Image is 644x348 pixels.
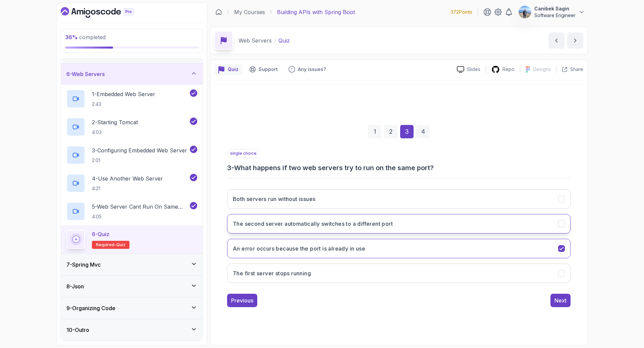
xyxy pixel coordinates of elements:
[227,264,571,283] button: The first server stops running
[298,66,326,73] p: Any issues?
[66,261,101,269] h3: 7 - Spring Mvc
[65,34,106,41] span: completed
[278,37,290,45] p: Quiz
[92,175,163,183] p: 4 - Use Another Web Server
[92,185,163,192] p: 4:21
[467,66,480,73] p: Slides
[277,8,355,16] p: Building APIs with Spring Boot
[66,174,197,193] button: 4-Use Another Web Server4:21
[233,195,315,203] h3: Both servers run without issues
[66,304,115,312] h3: 9 - Organizing Code
[92,213,189,220] p: 4:05
[92,101,155,108] p: 2:43
[227,189,571,209] button: Both servers run without issues
[234,8,265,16] a: My Courses
[534,5,576,12] p: Canibek Sagin
[66,146,197,164] button: 3-Configuring Embedded Web Server2:01
[227,214,571,233] button: The second server automatically switches to a different port
[533,66,551,73] p: Designs
[227,239,571,258] button: An error occurs because the port is already in use
[228,66,238,73] p: Quiz
[238,37,272,45] p: Web Servers
[384,125,397,138] div: 2
[96,242,116,248] span: Required-
[116,242,125,248] span: quiz
[92,90,155,98] p: 1 - Embedded Web Server
[61,254,203,275] button: 7-Spring Mvc
[61,297,203,319] button: 9-Organizing Code
[92,146,187,154] p: 3 - Configuring Embedded Web Server
[66,202,197,221] button: 5-Web Server Cant Run On Same Port4:05
[66,89,197,108] button: 1-Embedded Web Server2:43
[554,296,567,304] div: Next
[450,9,472,15] p: 372 Points
[368,125,381,138] div: 1
[534,12,576,19] p: Software Engineer
[227,163,571,172] h3: 3 - What happens if two web servers try to run on the same port?
[556,66,583,73] button: Share
[550,294,571,307] button: Next
[570,66,583,73] p: Share
[233,269,311,277] h3: The first server stops running
[502,66,515,73] p: Repo
[61,7,149,18] a: Dashboard
[65,34,78,41] span: 36 %
[66,230,197,249] button: 6-QuizRequired-quiz
[519,6,531,18] img: user profile image
[231,296,253,304] div: Previous
[66,326,89,334] h3: 10 - Outro
[548,32,565,49] button: previous content
[233,245,365,253] h3: An error occurs because the port is already in use
[227,294,257,307] button: Previous
[215,9,222,15] a: Dashboard
[92,230,109,238] p: 6 - Quiz
[92,118,138,126] p: 2 - Starting Tomcat
[567,32,583,49] button: next content
[227,149,260,158] p: single choice
[245,64,282,75] button: Support button
[66,118,197,136] button: 2-Starting Tomcat4:03
[416,125,430,138] div: 4
[66,282,84,290] h3: 8 - Json
[92,129,138,136] p: 4:03
[92,157,187,164] p: 2:01
[214,64,243,75] button: quiz button
[284,64,330,75] button: Feedback button
[233,220,393,228] h3: The second server automatically switches to a different port
[61,276,203,297] button: 8-Json
[518,5,585,19] button: user profile imageCanibek SaginSoftware Engineer
[61,319,203,341] button: 10-Outro
[486,65,520,74] a: Repo
[61,63,203,85] button: 6-Web Servers
[66,70,105,78] h3: 6 - Web Servers
[451,66,486,73] a: Slides
[92,203,189,211] p: 5 - Web Server Cant Run On Same Port
[400,125,414,138] div: 3
[259,66,278,73] p: Support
